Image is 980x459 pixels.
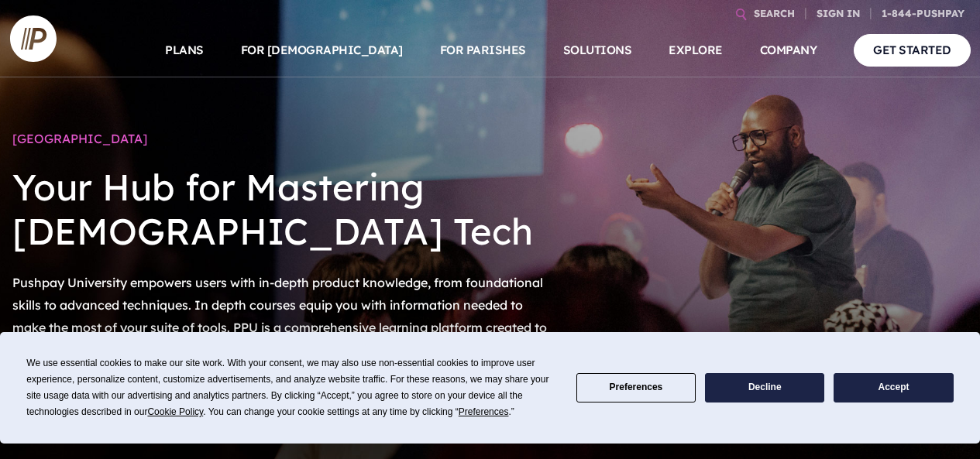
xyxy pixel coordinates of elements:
a: FOR [DEMOGRAPHIC_DATA] [241,23,403,77]
a: GET STARTED [854,34,971,66]
span: Pushpay University empowers users with in-depth product knowledge, from foundational skills to ad... [12,275,547,357]
button: Accept [834,373,953,403]
span: Preferences [459,406,509,417]
button: Decline [705,373,824,403]
h2: Your Hub for Mastering [DEMOGRAPHIC_DATA] Tech [12,153,559,265]
a: EXPLORE [669,23,723,77]
button: Preferences [576,373,696,403]
a: PLANS [165,23,204,77]
span: Cookie Policy [147,406,203,417]
a: COMPANY [760,23,817,77]
a: SOLUTIONS [563,23,632,77]
a: FOR PARISHES [440,23,526,77]
h1: [GEOGRAPHIC_DATA] [12,124,559,153]
div: We use essential cookies to make our site work. With your consent, we may also use non-essential ... [26,355,557,420]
